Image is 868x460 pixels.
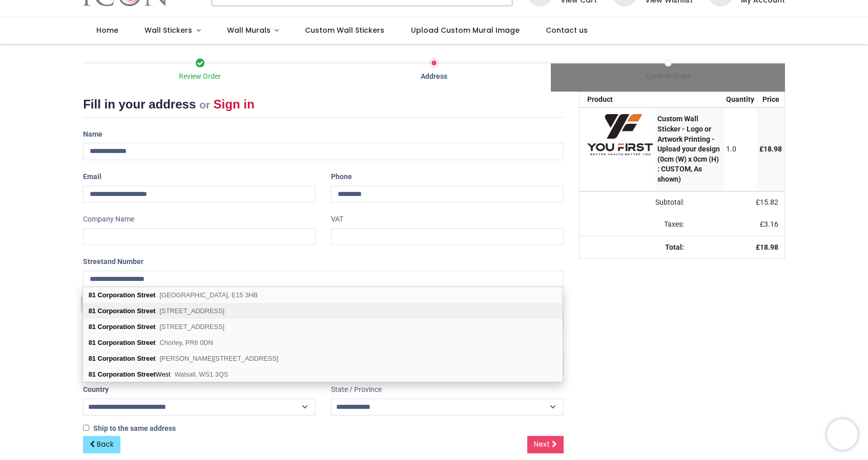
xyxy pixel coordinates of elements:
[131,17,214,44] a: Wall Stickers
[657,115,720,183] strong: Custom Wall Sticker - Logo or Artwork Printing - Upload your design (0cm (W) x 0cm (H) : CUSTOM, ...
[97,370,155,378] b: Corporation Street
[759,145,782,153] span: £
[764,220,778,228] span: 3.16
[580,92,655,107] th: Product
[97,323,135,331] b: Corporation
[83,168,101,186] label: Email
[137,307,155,315] b: Street
[763,145,782,153] span: 18.98
[89,291,96,299] b: 81
[760,220,778,228] span: £
[551,72,785,82] div: Confirm Order
[83,366,563,382] div: West
[331,381,382,399] label: State / Province
[83,425,89,431] input: Ship to the same address
[97,307,135,315] b: Corporation
[97,439,114,449] span: Back
[534,439,550,449] span: Next
[227,25,271,35] span: Wall Murals
[160,291,258,299] span: [GEOGRAPHIC_DATA], E15 3HB
[83,211,134,228] label: Company Name
[580,213,690,236] td: Taxes:
[587,114,653,156] img: AzxgG6rVYDoAAAAASUVORK5CYII=
[827,419,858,450] iframe: Brevo live chat
[756,243,778,251] strong: £
[137,291,155,299] b: Street
[760,198,778,206] span: 15.82
[174,370,228,378] span: Walsall, WS1 3QS
[97,339,135,346] b: Corporation
[83,253,143,271] label: Street
[724,92,757,107] th: Quantity
[83,97,196,111] span: Fill in your address
[580,191,690,214] td: Subtotal:
[160,323,225,331] span: [STREET_ADDRESS]
[160,307,225,315] span: [STREET_ADDRESS]
[144,25,192,35] span: Wall Stickers
[97,355,135,362] b: Corporation
[527,436,564,453] a: Next
[331,211,343,228] label: VAT
[83,126,102,143] label: Name
[83,381,109,399] label: Country
[83,436,120,453] a: Back
[757,92,784,107] th: Price
[331,168,352,186] label: Phone
[83,424,176,434] label: Ship to the same address
[89,323,96,331] b: 81
[305,25,384,35] span: Custom Wall Stickers
[83,287,563,382] div: address list
[214,17,292,44] a: Wall Murals
[665,243,684,251] strong: Total:
[317,72,551,82] div: Address
[760,243,778,251] span: 18.98
[89,307,96,315] b: 81
[89,339,96,346] b: 81
[160,355,279,362] span: [PERSON_NAME][STREET_ADDRESS]
[160,339,213,346] span: Chorley, PR6 0DN
[89,355,96,362] b: 81
[546,25,588,35] span: Contact us
[89,370,96,378] b: 81
[137,339,155,346] b: Street
[726,144,754,155] div: 1.0
[96,25,118,35] span: Home
[83,72,317,82] div: Review Order
[137,355,155,362] b: Street
[756,198,778,206] span: £
[214,97,255,111] a: Sign in
[104,257,143,266] span: and Number
[411,25,520,35] span: Upload Custom Mural Image
[97,291,135,299] b: Corporation
[199,99,210,111] small: or
[137,323,155,331] b: Street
